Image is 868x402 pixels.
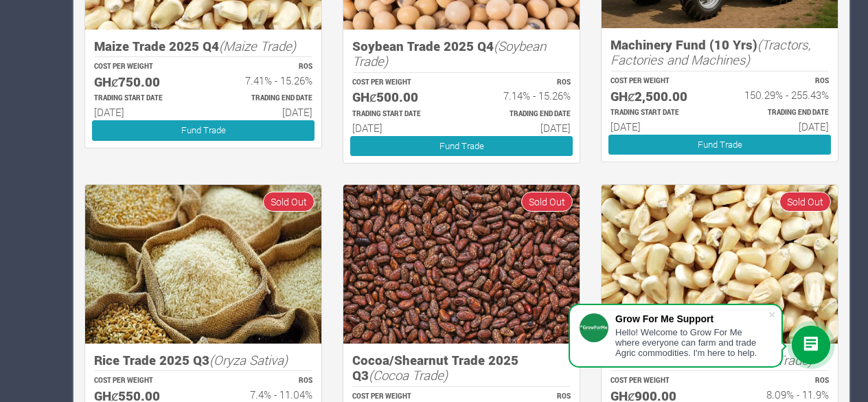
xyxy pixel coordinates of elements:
[263,192,315,212] span: Sold Out
[474,122,571,134] h6: [DATE]
[94,74,191,90] h5: GHȼ750.00
[732,76,829,87] p: ROS
[209,351,288,368] i: (Oryza Sativa)
[610,376,707,386] p: COST PER WEIGHT
[216,62,312,72] p: ROS
[216,388,312,401] h6: 7.4% - 11.04%
[474,392,571,402] p: ROS
[352,89,449,105] h5: GHȼ500.00
[732,108,829,118] p: Estimated Trading End Date
[474,89,571,102] h6: 7.14% - 15.26%
[219,37,296,54] i: (Maize Trade)
[92,120,315,140] a: Fund Trade
[732,388,829,401] h6: 8.09% - 11.9%
[474,109,571,120] p: Estimated Trading End Date
[615,327,768,358] div: Hello! Welcome to Grow For Me where everyone can farm and trade Agric commodities. I'm here to help.
[343,185,580,344] img: growforme image
[610,108,707,118] p: Estimated Trading Start Date
[94,376,191,386] p: COST PER WEIGHT
[732,376,829,386] p: ROS
[352,109,449,120] p: Estimated Trading Start Date
[610,353,829,368] h5: Maize Trade 2025 Q3
[610,89,707,104] h5: GHȼ2,500.00
[615,313,768,324] div: Grow For Me Support
[369,366,448,383] i: (Cocoa Trade)
[94,93,191,104] p: Estimated Trading Start Date
[352,122,449,134] h6: [DATE]
[216,74,312,87] h6: 7.41% - 15.26%
[85,185,321,344] img: growforme image
[94,353,312,368] h5: Rice Trade 2025 Q3
[608,135,831,155] a: Fund Trade
[779,192,831,212] span: Sold Out
[610,36,811,69] i: (Tractors, Factories and Machines)
[352,38,571,69] h5: Soybean Trade 2025 Q4
[216,106,312,118] h6: [DATE]
[216,376,312,386] p: ROS
[732,89,829,101] h6: 150.29% - 255.43%
[352,78,449,88] p: COST PER WEIGHT
[352,37,546,70] i: (Soybean Trade)
[94,62,191,72] p: COST PER WEIGHT
[94,38,312,54] h5: Maize Trade 2025 Q4
[352,353,571,383] h5: Cocoa/Shearnut Trade 2025 Q3
[610,37,829,68] h5: Machinery Fund (10 Yrs)
[610,76,707,87] p: COST PER WEIGHT
[732,120,829,133] h6: [DATE]
[94,106,191,118] h6: [DATE]
[350,136,573,156] a: Fund Trade
[216,93,312,104] p: Estimated Trading End Date
[474,78,571,88] p: ROS
[610,120,707,133] h6: [DATE]
[602,185,838,344] img: growforme image
[352,392,449,402] p: COST PER WEIGHT
[521,192,573,212] span: Sold Out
